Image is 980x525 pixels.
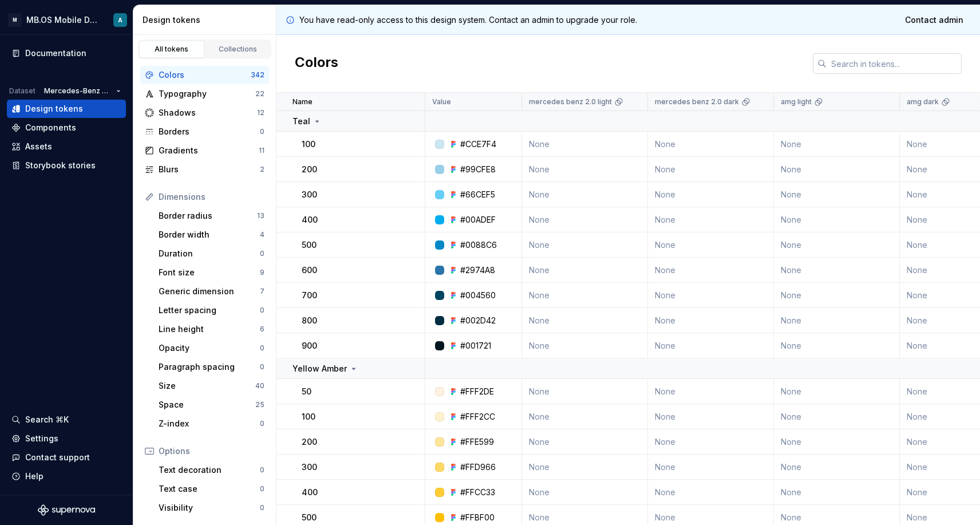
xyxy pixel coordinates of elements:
[460,164,496,175] div: #99CFE8
[302,139,315,150] p: 100
[159,445,264,457] div: Options
[460,340,491,352] div: #001721
[255,381,264,390] div: 40
[460,290,496,301] div: #004560
[648,455,774,480] td: None
[302,265,317,276] p: 600
[154,320,269,338] a: Line height6
[154,377,269,395] a: Size40
[154,461,269,479] a: Text decoration0
[460,436,494,448] div: #FFE599
[293,97,313,106] p: Name
[774,455,900,480] td: None
[522,182,648,207] td: None
[159,248,260,259] div: Duration
[38,504,95,516] svg: Supernova Logo
[460,512,495,523] div: #FFBF00
[302,239,317,251] p: 500
[154,226,269,244] a: Border width4
[295,53,338,74] h2: Colors
[159,502,260,514] div: Visibility
[302,461,317,473] p: 300
[774,283,900,308] td: None
[774,182,900,207] td: None
[140,160,269,179] a: Blurs2
[260,230,264,239] div: 4
[159,380,255,392] div: Size
[260,344,264,353] div: 0
[774,258,900,283] td: None
[7,119,126,137] a: Components
[522,455,648,480] td: None
[154,263,269,282] a: Font size9
[774,480,900,505] td: None
[293,363,347,374] p: Yellow Amber
[159,88,255,100] div: Typography
[522,283,648,308] td: None
[159,286,260,297] div: Generic dimension
[260,503,264,512] div: 0
[159,69,251,81] div: Colors
[774,333,900,358] td: None
[260,268,264,277] div: 9
[460,386,494,397] div: #FFF2DE
[522,480,648,505] td: None
[648,157,774,182] td: None
[260,419,264,428] div: 0
[154,499,269,517] a: Visibility0
[140,66,269,84] a: Colors342
[39,83,126,99] button: Mercedes-Benz 2.0
[522,379,648,404] td: None
[7,44,126,62] a: Documentation
[140,85,269,103] a: Typography22
[118,15,122,25] div: A
[302,189,317,200] p: 300
[154,282,269,301] a: Generic dimension7
[522,333,648,358] td: None
[522,157,648,182] td: None
[648,480,774,505] td: None
[522,132,648,157] td: None
[774,157,900,182] td: None
[25,103,83,115] div: Design tokens
[648,283,774,308] td: None
[7,410,126,429] button: Search ⌘K
[260,362,264,372] div: 0
[302,315,317,326] p: 800
[140,141,269,160] a: Gradients11
[460,189,495,200] div: #66CEF5
[648,232,774,258] td: None
[8,13,22,27] div: M
[260,484,264,494] div: 0
[898,10,971,30] a: Contact admin
[302,214,318,226] p: 400
[25,452,90,463] div: Contact support
[648,404,774,429] td: None
[522,404,648,429] td: None
[781,97,812,106] p: amg light
[648,429,774,455] td: None
[302,411,315,423] p: 100
[210,45,267,54] div: Collections
[154,207,269,225] a: Border radius13
[159,361,260,373] div: Paragraph spacing
[460,411,495,423] div: #FFF2CC
[255,400,264,409] div: 25
[522,308,648,333] td: None
[7,137,126,156] a: Assets
[159,305,260,316] div: Letter spacing
[648,379,774,404] td: None
[302,386,311,397] p: 50
[251,70,264,80] div: 342
[648,333,774,358] td: None
[522,429,648,455] td: None
[302,164,317,175] p: 200
[25,414,69,425] div: Search ⌘K
[522,207,648,232] td: None
[648,182,774,207] td: None
[7,467,126,485] button: Help
[159,342,260,354] div: Opacity
[159,229,260,240] div: Border width
[143,45,200,54] div: All tokens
